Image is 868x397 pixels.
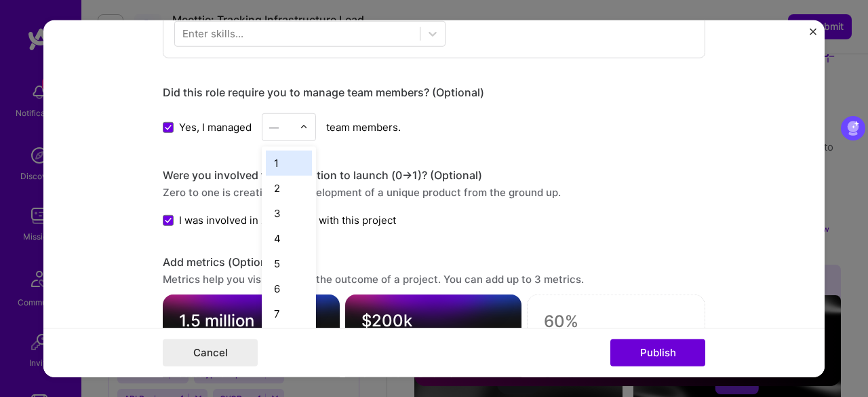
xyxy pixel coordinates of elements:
div: 8 [266,326,312,352]
textarea: $200k [361,311,506,337]
div: 4 [266,226,312,251]
button: Close [810,28,816,42]
div: 6 [266,276,312,301]
div: 2 [266,176,312,201]
div: Did this role require you to manage team members? (Optional) [163,86,705,100]
button: Publish [610,339,705,366]
button: Cancel [163,339,258,366]
div: Metrics help you visually show the outcome of a project. You can add up to 3 metrics. [163,272,705,286]
span: I was involved in zero to one with this project [179,213,396,227]
div: team members. [163,113,705,141]
div: Add metrics (Optional) [163,255,705,269]
span: Yes, I managed [179,120,252,134]
div: Zero to one is creation and development of a unique product from the ground up. [163,185,705,200]
div: 5 [266,251,312,276]
div: 1 [266,151,312,176]
textarea: 1.5 million [179,311,323,337]
div: Were you involved from inception to launch (0 -> 1)? (Optional) [163,168,705,183]
div: 3 [266,201,312,226]
div: — [269,120,279,134]
img: drop icon [300,124,308,132]
div: 7 [266,301,312,326]
div: Enter skills... [182,27,243,41]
